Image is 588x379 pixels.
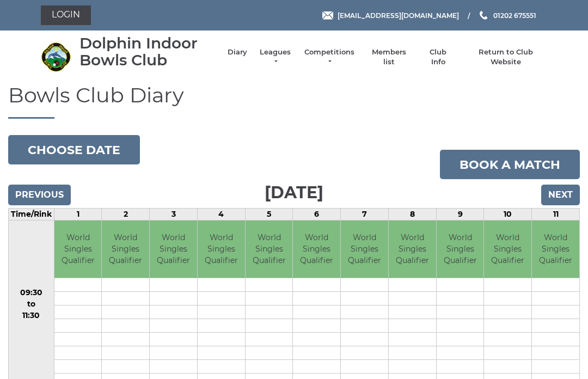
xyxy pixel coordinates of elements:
td: World Singles Qualifier [341,221,388,278]
td: 10 [484,209,532,221]
span: 01202 675551 [493,11,536,19]
a: Email [EMAIL_ADDRESS][DOMAIN_NAME] [322,10,459,21]
a: Members list [366,47,411,67]
a: Club Info [422,47,454,67]
td: 2 [102,209,150,221]
a: Return to Club Website [465,47,547,67]
img: Phone us [480,11,487,20]
td: World Singles Qualifier [484,221,531,278]
td: 5 [245,209,293,221]
a: Leagues [258,47,292,67]
a: Phone us 01202 675551 [478,10,536,21]
td: World Singles Qualifier [198,221,245,278]
td: World Singles Qualifier [293,221,340,278]
td: 8 [388,209,436,221]
td: 7 [341,209,389,221]
button: Choose date [8,135,140,164]
a: Competitions [303,47,356,67]
td: World Singles Qualifier [246,221,293,278]
td: World Singles Qualifier [150,221,197,278]
img: Dolphin Indoor Bowls Club [41,42,71,72]
div: Dolphin Indoor Bowls Club [79,35,217,69]
td: 9 [436,209,484,221]
td: 6 [293,209,341,221]
td: 4 [197,209,245,221]
input: Next [541,185,580,205]
td: 3 [150,209,198,221]
td: World Singles Qualifier [389,221,436,278]
td: World Singles Qualifier [437,221,484,278]
td: World Singles Qualifier [102,221,149,278]
h1: Bowls Club Diary [8,84,580,119]
td: Time/Rink [9,209,54,221]
a: Diary [228,47,247,57]
a: Login [41,5,91,25]
a: Book a match [440,150,580,179]
img: Email [322,11,333,20]
td: World Singles Qualifier [54,221,102,278]
span: [EMAIL_ADDRESS][DOMAIN_NAME] [338,11,459,19]
td: World Singles Qualifier [532,221,579,278]
input: Previous [8,185,71,205]
td: 11 [532,209,580,221]
td: 1 [54,209,102,221]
